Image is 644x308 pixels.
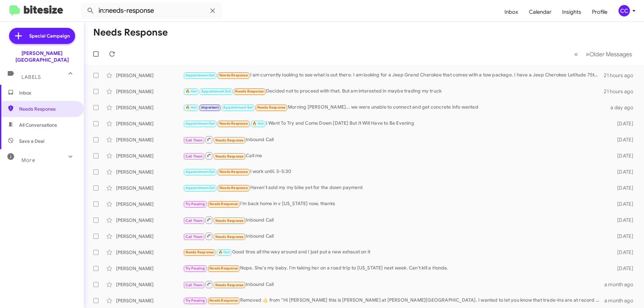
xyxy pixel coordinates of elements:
[116,185,183,191] div: [PERSON_NAME]
[215,283,244,287] span: Needs Response
[499,2,524,22] a: Inbox
[209,202,238,206] span: Needs Response
[19,106,76,112] span: Needs Response
[604,72,639,79] div: 21 hours ago
[183,135,606,144] div: Inbound Call
[606,201,639,207] div: [DATE]
[116,217,183,224] div: [PERSON_NAME]
[257,105,286,110] span: Needs Response
[183,200,606,208] div: I'm back home in v [US_STATE] now, thanks
[185,73,215,77] span: Appointment Set
[219,73,248,77] span: Needs Response
[19,122,57,128] span: All Conversations
[29,33,70,39] span: Special Campaign
[613,5,637,16] button: CC
[21,74,41,80] span: Labels
[209,298,238,303] span: Needs Response
[219,121,248,126] span: Needs Response
[116,104,183,111] div: [PERSON_NAME]
[604,281,639,288] div: a month ago
[116,88,183,95] div: [PERSON_NAME]
[252,121,264,126] span: 🔥 Hot
[116,233,183,240] div: [PERSON_NAME]
[215,219,244,223] span: Needs Response
[185,266,205,270] span: Try Pausing
[524,2,557,22] a: Calendar
[116,136,183,143] div: [PERSON_NAME]
[93,27,168,38] h1: Needs Response
[185,121,215,126] span: Appointment Set
[116,297,183,304] div: [PERSON_NAME]
[571,47,636,61] nav: Page navigation example
[183,297,604,304] div: Removed ‌👍‌ from “ Hi [PERSON_NAME] this is [PERSON_NAME] at [PERSON_NAME][GEOGRAPHIC_DATA]. I wa...
[183,280,604,289] div: Inbound Call
[116,201,183,207] div: [PERSON_NAME]
[183,248,606,256] div: Good tires all the way around and I just put a new exhaust on it
[223,105,253,110] span: Appointment Set
[219,170,248,174] span: Needs Response
[19,138,44,144] span: Save a Deal
[604,88,639,95] div: 21 hours ago
[587,2,613,22] a: Profile
[185,170,215,174] span: Appointment Set
[185,219,203,223] span: Call Them
[606,104,639,111] div: a day ago
[606,120,639,127] div: [DATE]
[606,233,639,240] div: [DATE]
[21,157,35,163] span: More
[183,151,606,160] div: Call me
[185,138,203,142] span: Call Them
[574,50,578,58] span: «
[81,3,222,19] input: Search
[201,105,219,110] span: Important
[185,186,215,190] span: Appointment Set
[218,250,230,254] span: 🔥 Hot
[116,169,183,175] div: [PERSON_NAME]
[582,47,636,61] button: Next
[185,250,214,254] span: Needs Response
[586,50,589,58] span: »
[606,152,639,159] div: [DATE]
[116,265,183,272] div: [PERSON_NAME]
[183,232,606,240] div: Inbound Call
[215,154,244,159] span: Needs Response
[116,72,183,79] div: [PERSON_NAME]
[209,266,238,270] span: Needs Response
[185,202,205,206] span: Try Pausing
[235,89,264,94] span: Needs Response
[116,120,183,127] div: [PERSON_NAME]
[215,138,244,142] span: Needs Response
[185,154,203,159] span: Call Them
[215,235,244,239] span: Needs Response
[116,281,183,288] div: [PERSON_NAME]
[606,249,639,256] div: [DATE]
[183,216,606,224] div: Inbound Call
[185,283,203,287] span: Call Them
[606,136,639,143] div: [DATE]
[185,89,197,94] span: 🔥 Hot
[619,5,630,16] div: CC
[183,184,606,192] div: Haven't sold my my bike yet for the down payment
[185,235,203,239] span: Call Them
[183,87,604,95] div: Decided not to proceed with that. But am interested in maybe trading my truck
[606,217,639,224] div: [DATE]
[570,47,582,61] button: Previous
[201,89,231,94] span: Appointment Set
[116,152,183,159] div: [PERSON_NAME]
[604,297,639,304] div: a month ago
[9,28,75,44] a: Special Campaign
[606,185,639,191] div: [DATE]
[183,71,604,79] div: I am currently looking to see what is out there. I am looking for a Jeep Grand Cherokee that come...
[183,264,606,272] div: Nope. She's my baby. I'm taking her on a road trip to [US_STATE] next week. Can't kill a Honda.
[185,105,197,110] span: 🔥 Hot
[183,120,606,127] div: I Want To Try and Come Down [DATE] But It Will Have to Be Evening
[19,89,76,96] span: Inbox
[557,2,587,22] a: Insights
[116,249,183,256] div: [PERSON_NAME]
[606,265,639,272] div: [DATE]
[183,104,606,111] div: Morning [PERSON_NAME]... we were unable to connect and get concrete info wanted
